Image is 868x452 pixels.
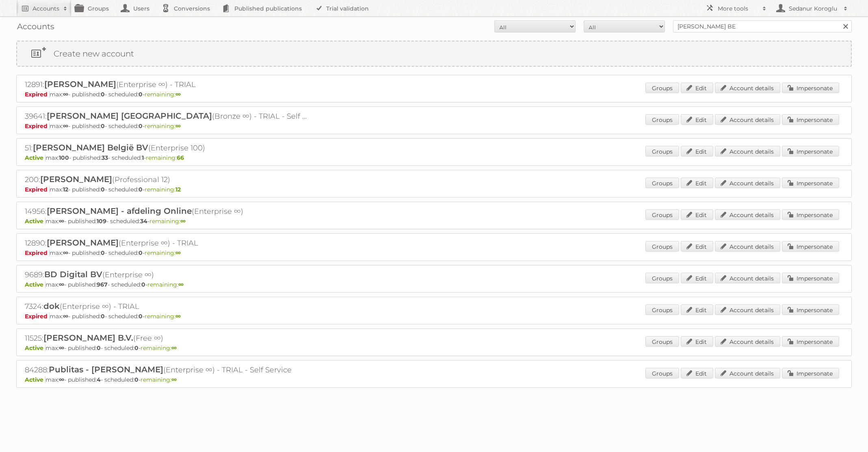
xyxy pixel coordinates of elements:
strong: 0 [134,376,139,383]
h2: 12890: (Enterprise ∞) - TRIAL [25,238,309,248]
a: Account details [715,368,780,378]
a: Account details [715,241,780,252]
a: Account details [715,146,780,156]
strong: ∞ [175,91,181,98]
strong: 967 [97,281,108,288]
span: Expired [25,186,50,193]
a: Account details [715,336,780,347]
span: remaining: [141,376,177,383]
p: max: - published: - scheduled: - [25,154,843,161]
strong: 0 [139,249,143,256]
a: Groups [645,209,679,220]
h2: 7324: (Enterprise ∞) - TRIAL [25,301,309,312]
a: Groups [645,83,679,93]
strong: 0 [101,186,105,193]
span: remaining: [145,122,181,130]
h2: Sedanur Koroglu [787,4,840,13]
span: Active [25,154,45,161]
a: Edit [681,178,713,188]
strong: 66 [177,154,184,161]
p: max: - published: - scheduled: - [25,313,843,320]
strong: ∞ [63,249,68,256]
a: Edit [681,273,713,283]
a: Groups [645,368,679,378]
p: max: - published: - scheduled: - [25,186,843,193]
strong: 1 [142,154,144,161]
span: Publitas - [PERSON_NAME] [49,365,163,374]
a: Account details [715,209,780,220]
strong: ∞ [171,344,177,352]
h2: 9689: (Enterprise ∞) [25,269,309,280]
span: Active [25,281,45,288]
span: remaining: [141,344,177,352]
a: Impersonate [782,178,839,188]
strong: ∞ [171,376,177,383]
p: max: - published: - scheduled: - [25,376,843,383]
span: [PERSON_NAME] - afdeling Online [47,206,192,216]
strong: ∞ [180,217,186,225]
a: Account details [715,114,780,125]
h2: 39641: (Bronze ∞) - TRIAL - Self Service [25,111,309,122]
span: remaining: [145,313,181,320]
a: Groups [645,336,679,347]
strong: ∞ [63,313,68,320]
span: dok [43,301,60,311]
strong: 0 [101,249,105,256]
a: Groups [645,114,679,125]
a: Impersonate [782,368,839,378]
span: Active [25,344,45,352]
strong: ∞ [175,122,181,130]
span: Active [25,217,45,225]
h2: Accounts [32,4,59,13]
span: [PERSON_NAME] [44,79,116,89]
span: Active [25,376,45,383]
strong: 0 [101,91,105,98]
h2: 11525: (Free ∞) [25,333,309,343]
h2: 51: (Enterprise 100) [25,143,309,153]
a: Edit [681,304,713,315]
span: remaining: [145,186,181,193]
p: max: - published: - scheduled: - [25,122,843,130]
h2: 12891: (Enterprise ∞) - TRIAL [25,79,309,90]
strong: 100 [59,154,69,161]
a: Impersonate [782,241,839,252]
a: Edit [681,368,713,378]
strong: ∞ [59,217,64,225]
a: Impersonate [782,83,839,93]
a: Account details [715,83,780,93]
a: Impersonate [782,304,839,315]
span: [PERSON_NAME] [40,174,112,184]
a: Impersonate [782,146,839,156]
strong: 0 [139,122,143,130]
span: remaining: [149,217,186,225]
span: BD Digital BV [44,269,102,279]
a: Edit [681,336,713,347]
a: Groups [645,146,679,156]
strong: 4 [97,376,101,383]
span: Expired [25,249,50,256]
p: max: - published: - scheduled: - [25,344,843,352]
p: max: - published: - scheduled: - [25,281,843,288]
p: max: - published: - scheduled: - [25,217,843,225]
strong: ∞ [175,313,181,320]
strong: 33 [102,154,108,161]
span: [PERSON_NAME] België BV [33,143,148,152]
strong: 0 [141,281,145,288]
h2: 14956: (Enterprise ∞) [25,206,309,217]
p: max: - published: - scheduled: - [25,249,843,256]
strong: 12 [63,186,68,193]
h2: 84288: (Enterprise ∞) - TRIAL - Self Service [25,365,309,375]
a: Impersonate [782,114,839,125]
strong: 0 [139,91,143,98]
strong: ∞ [59,281,64,288]
strong: ∞ [63,91,68,98]
a: Groups [645,241,679,252]
p: max: - published: - scheduled: - [25,91,843,98]
strong: 0 [139,313,143,320]
strong: 0 [97,344,101,352]
span: remaining: [146,154,184,161]
a: Groups [645,304,679,315]
strong: ∞ [63,122,68,130]
a: Groups [645,273,679,283]
strong: 12 [175,186,181,193]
